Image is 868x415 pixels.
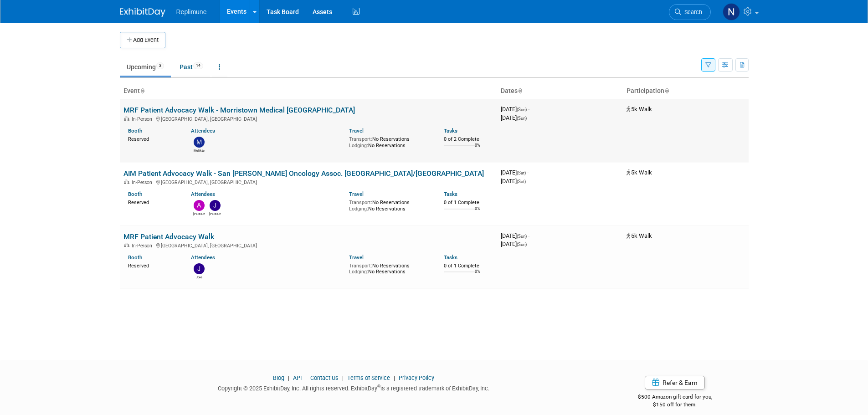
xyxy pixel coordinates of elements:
div: 0 of 1 Complete [444,200,493,206]
span: In-Person [132,116,155,122]
div: alex young [193,211,205,216]
sup: ® [377,384,380,389]
span: 5k Walk [627,232,652,239]
img: Jeannie Hou [210,200,221,211]
td: 0% [475,143,480,155]
span: [DATE] [501,169,529,176]
div: 0 of 2 Complete [444,136,493,143]
span: [DATE] [501,232,529,239]
div: Joie Bernard [193,274,205,280]
span: - [528,106,529,113]
span: Replimune [176,8,207,15]
div: [GEOGRAPHIC_DATA], [GEOGRAPHIC_DATA] [123,178,493,185]
span: In-Person [132,179,155,185]
a: Blog [273,374,284,381]
span: In-Person [132,243,155,249]
span: | [286,374,292,381]
a: Travel [349,128,364,134]
div: [GEOGRAPHIC_DATA], [GEOGRAPHIC_DATA] [123,241,493,249]
button: Add Event [120,32,165,48]
img: alex young [194,200,205,211]
span: Transport: [349,200,372,205]
a: API [293,374,302,381]
span: (Sun) [517,234,527,239]
a: Travel [349,191,364,197]
span: [DATE] [501,241,527,247]
span: (Sun) [517,116,527,121]
a: Upcoming3 [120,58,171,76]
a: Booth [128,191,142,197]
a: Tasks [444,254,457,261]
a: Contact Us [310,374,339,381]
span: Transport: [349,263,372,269]
img: In-Person Event [124,179,129,184]
div: [GEOGRAPHIC_DATA], [GEOGRAPHIC_DATA] [123,115,493,122]
span: 5k Walk [627,169,652,176]
a: MRF Patient Advocacy Walk [123,232,214,241]
div: No Reservations No Reservations [349,261,430,275]
div: Melikte Yohannes [193,148,205,153]
span: Lodging: [349,143,368,149]
a: Tasks [444,191,457,197]
span: (Sun) [517,242,527,247]
a: Attendees [191,254,215,261]
span: Lodging: [349,269,368,275]
a: MRF Patient Advocacy Walk - Morristown Medical [GEOGRAPHIC_DATA] [123,106,355,114]
a: Booth [128,254,142,261]
td: 0% [475,269,480,282]
div: No Reservations No Reservations [349,198,430,212]
img: ExhibitDay [120,8,165,17]
div: $500 Amazon gift card for you, [601,387,749,408]
span: | [340,374,346,381]
td: 0% [475,206,480,219]
span: Lodging: [349,206,368,212]
div: Copyright © 2025 ExhibitDay, Inc. All rights reserved. ExhibitDay is a registered trademark of Ex... [120,382,588,393]
div: Reserved [128,261,178,269]
a: Sort by Event Name [140,87,144,94]
div: Reserved [128,134,178,143]
th: Event [120,83,497,99]
img: Nicole Schaeffner [723,3,740,20]
span: [DATE] [501,106,529,113]
img: In-Person Event [124,116,129,121]
span: - [528,232,529,239]
div: $150 off for them. [601,401,749,409]
a: Refer & Earn [645,376,705,389]
span: [DATE] [501,114,527,121]
span: 5k Walk [627,106,652,113]
a: Attendees [191,191,215,197]
div: Reserved [128,198,178,206]
span: | [303,374,309,381]
a: Search [669,4,711,20]
div: No Reservations No Reservations [349,134,430,149]
span: [DATE] [501,178,526,184]
a: Sort by Participation Type [664,87,669,94]
div: 0 of 1 Complete [444,263,493,269]
span: Search [681,9,702,15]
span: | [391,374,397,381]
a: Sort by Start Date [518,87,522,94]
img: In-Person Event [124,243,129,247]
span: 14 [193,62,203,69]
span: Transport: [349,136,372,142]
a: Booth [128,128,142,134]
a: Privacy Policy [399,374,434,381]
a: Travel [349,254,364,261]
a: Tasks [444,128,457,134]
img: Joie Bernard [194,263,205,274]
span: (Sat) [517,179,526,184]
span: (Sun) [517,107,527,112]
a: Terms of Service [347,374,390,381]
a: Attendees [191,128,215,134]
span: 3 [156,62,164,69]
span: - [527,169,529,176]
img: Melikte Yohannes [194,137,205,148]
a: Past14 [173,58,210,76]
th: Participation [623,83,749,99]
th: Dates [497,83,623,99]
span: (Sat) [517,170,526,175]
a: AIM Patient Advocacy Walk - San [PERSON_NAME] Oncology Assoc. [GEOGRAPHIC_DATA]/[GEOGRAPHIC_DATA] [123,169,484,178]
div: Jeannie Hou [209,211,221,216]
